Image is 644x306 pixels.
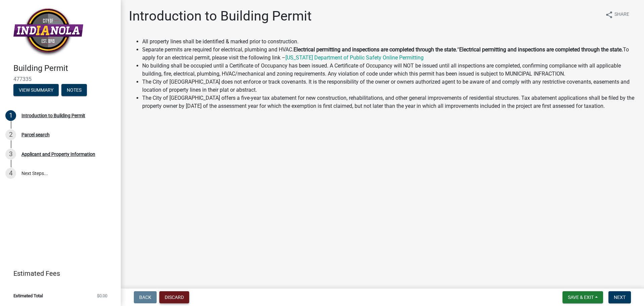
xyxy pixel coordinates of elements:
[142,62,636,78] li: No building shall be occupied until a Certificate of Occupancy has been issued. A Certificate of ...
[5,110,16,121] div: 1
[608,291,631,303] button: Next
[5,267,110,280] a: Estimated Fees
[5,129,16,140] div: 2
[600,8,635,21] button: shareShare
[5,168,16,179] div: 4
[568,295,594,300] span: Save & Exit
[61,88,87,93] wm-modal-confirm: Notes
[13,84,59,96] button: View Summary
[129,8,312,24] h1: Introduction to Building Permit
[605,11,613,19] i: share
[139,295,151,300] span: Back
[5,149,16,160] div: 3
[614,295,626,300] span: Next
[142,78,636,94] li: The City of [GEOGRAPHIC_DATA] does not enforce or track covenants. It is the responsibility of th...
[21,152,95,157] div: Applicant and Property Information
[562,291,603,303] button: Save & Exit
[142,38,636,46] li: All property lines shall be identified & marked prior to construction.
[142,94,636,110] li: The City of [GEOGRAPHIC_DATA] offers a five-year tax abatement for new construction, rehabilitati...
[13,294,43,298] span: Estimated Total
[97,294,107,298] span: $0.00
[142,46,636,62] li: Separate permits are required for electrical, plumbing and HVAC. “ To apply for an electrical per...
[21,113,85,118] div: Introduction to Building Permit
[21,132,50,137] div: Parcel search
[134,291,157,303] button: Back
[285,54,424,61] a: [US_STATE] Department of Public Safety Online Permitting
[159,291,189,303] button: Discard
[61,84,87,96] button: Notes
[459,46,623,53] strong: Electrical permitting and inspections are completed through the state.
[13,76,107,82] span: 477335
[13,7,83,56] img: City of Indianola, Iowa
[614,11,629,19] span: Share
[13,63,115,73] h4: Building Permit
[13,88,59,93] wm-modal-confirm: Summary
[293,46,457,53] strong: Electrical permitting and inspections are completed through the state.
